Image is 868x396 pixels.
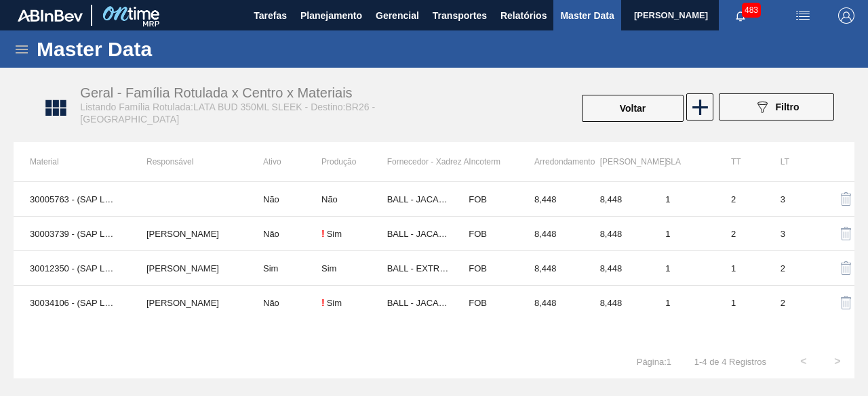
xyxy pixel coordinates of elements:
[649,217,715,251] td: 1
[787,345,821,378] button: <
[18,9,83,22] img: TNhmsLtSVTkK8tSr43FrP2fwEKptu5GPRR3wAAAABJRU5ErkJggg==
[685,93,712,123] div: Nova Família Rotulada x Centro x Material
[830,252,863,284] button: delete-icon
[830,286,863,319] button: delete-icon
[321,297,325,308] div: !
[247,142,321,181] th: Ativo
[321,297,387,308] div: Material sem Data de Descontinuação
[830,183,838,215] div: Excluir Material
[649,251,715,286] td: 1
[764,182,814,217] td: 3
[247,217,321,251] td: Não
[580,93,685,123] div: Voltar Para Família Rotulada x Centro
[254,7,287,24] span: Tarefas
[742,3,761,18] span: 483
[649,182,715,217] td: 1
[518,251,584,286] td: 8.448
[838,294,854,311] img: delete-icon
[584,182,650,217] td: 8.448
[715,142,764,181] th: TT
[764,251,814,286] td: 2
[764,217,814,251] td: 3
[321,228,387,239] div: Material sem Data de Descontinuação
[830,217,838,250] div: Excluir Material
[327,298,342,308] div: Sim
[830,217,863,250] button: delete-icon
[14,182,130,217] td: 30005763 - (SAP Legado: 50515580) - LATA AL 350ML BUD SLEEK IN65
[452,217,518,251] td: FOB
[387,142,453,181] th: Fornecedor - Xadrez A
[712,93,841,123] div: Filtrar Família Rotulada x Centro x Material
[584,251,650,286] td: 8.448
[821,345,854,378] button: >
[247,182,321,217] td: Não
[795,7,811,24] img: userActions
[560,7,614,24] span: Master Data
[719,93,834,120] button: Filtro
[433,7,487,24] span: Transportes
[321,142,387,181] th: Produção
[376,7,419,24] span: Gerencial
[387,182,453,217] td: BALL - JACAREÍ (SP)
[452,142,518,181] th: Incoterm
[584,142,650,181] th: [PERSON_NAME]
[14,142,130,181] th: Material
[584,217,650,251] td: 8.448
[452,251,518,286] td: FOB
[637,357,671,367] span: Página : 1
[14,286,130,320] td: 30034106 - (SAP Legado: 50843514) - LATA AL 350ML BUD MUNDIAL N25
[715,286,764,320] td: 1
[327,229,342,239] div: Sim
[14,217,130,251] td: 30003739 - (SAP Legado: 50786382) - LATA AL. 350ML BUD SLEEK COPA 22
[321,228,325,239] div: !
[14,251,130,286] td: 30012350 - (SAP Legado: 50798751) - LATA AL. 350ML BUD SLK 429
[830,286,838,319] div: Excluir Material
[715,251,764,286] td: 1
[649,286,715,320] td: 1
[584,286,650,320] td: 8.448
[321,263,336,273] div: Sim
[518,286,584,320] td: 8.448
[838,191,854,207] img: delete-icon
[764,286,814,320] td: 2
[130,286,247,320] td: Bruno de Mello Duarte
[838,225,854,242] img: delete-icon
[838,7,854,24] img: Logout
[300,7,362,24] span: Planejamento
[321,194,387,204] div: Material sem Data de Descontinuação
[387,286,453,320] td: BALL - JACAREÍ (SP)
[838,260,854,276] img: delete-icon
[452,182,518,217] td: FOB
[37,41,277,57] h1: Master Data
[321,194,338,204] div: Não
[715,182,764,217] td: 2
[452,286,518,320] td: FOB
[80,85,352,100] span: Geral - Família Rotulada x Centro x Materiais
[830,252,838,284] div: Excluir Material
[776,102,800,112] span: Filtro
[130,142,247,181] th: Responsável
[247,286,321,320] td: Não
[321,263,387,273] div: Material sem Data de Descontinuação
[247,251,321,286] td: Sim
[830,183,863,215] button: delete-icon
[692,357,766,367] span: 1 - 4 de 4 Registros
[130,251,247,286] td: Bruno de Mello Duarte
[518,182,584,217] td: 8.448
[719,6,762,25] button: Notificações
[518,217,584,251] td: 8.448
[518,142,584,181] th: Arredondamento
[582,95,684,122] button: Voltar
[130,217,247,251] td: Leticia Fagundes Lopes
[764,142,814,181] th: LT
[500,7,547,24] span: Relatórios
[387,217,453,251] td: BALL - JACAREÍ (SP)
[649,142,715,181] th: SLA
[387,251,453,286] td: BALL - EXTREMA (MG)
[80,102,375,125] span: Listando Família Rotulada:LATA BUD 350ML SLEEK - Destino:BR26 - [GEOGRAPHIC_DATA]
[715,217,764,251] td: 2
